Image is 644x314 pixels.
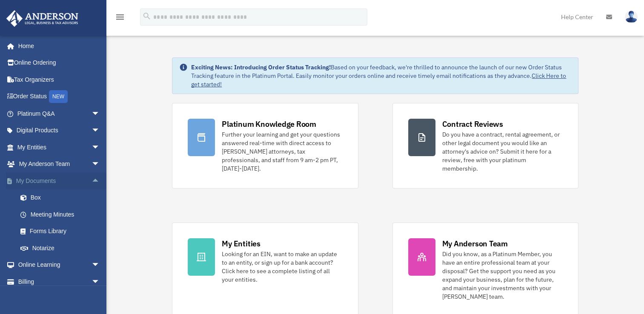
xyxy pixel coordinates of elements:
a: Contract Reviews Do you have a contract, rental agreement, or other legal document you would like... [392,103,578,188]
a: My Anderson Teamarrow_drop_down [6,156,113,173]
a: Home [6,37,109,54]
span: arrow_drop_down [92,122,109,140]
div: Do you have a contract, rental agreement, or other legal document you would like an attorney's ad... [442,130,563,173]
a: Digital Productsarrow_drop_down [6,122,113,139]
a: Online Ordering [6,54,113,71]
a: My Documentsarrow_drop_up [6,172,113,189]
a: My Entitiesarrow_drop_down [6,139,113,156]
div: Platinum Knowledge Room [222,119,316,129]
div: Based on your feedback, we're thrilled to announce the launch of our new Order Status Tracking fe... [191,63,571,88]
a: menu [115,15,125,22]
span: arrow_drop_down [92,105,109,123]
div: My Entities [222,238,260,249]
a: Tax Organizers [6,71,113,88]
span: arrow_drop_down [92,156,109,173]
div: Looking for an EIN, want to make an update to an entity, or sign up for a bank account? Click her... [222,250,342,284]
a: Forms Library [12,223,113,240]
a: Click Here to get started! [191,72,566,88]
a: Platinum Q&Aarrow_drop_down [6,105,113,122]
a: Platinum Knowledge Room Further your learning and get your questions answered real-time with dire... [172,103,358,188]
strong: Exciting News: Introducing Order Status Tracking! [191,63,331,71]
a: Billingarrow_drop_down [6,273,113,290]
a: Notarize [12,240,113,257]
img: Anderson Advisors Platinum Portal [4,10,81,27]
span: arrow_drop_down [92,273,109,291]
span: arrow_drop_down [92,139,109,156]
a: Order StatusNEW [6,88,113,106]
a: Meeting Minutes [12,206,113,223]
i: search [142,11,152,21]
i: menu [115,12,125,22]
div: NEW [49,90,68,103]
span: arrow_drop_up [92,172,109,190]
span: arrow_drop_down [92,257,109,274]
div: Further your learning and get your questions answered real-time with direct access to [PERSON_NAM... [222,130,342,173]
div: Did you know, as a Platinum Member, you have an entire professional team at your disposal? Get th... [442,250,563,301]
a: Online Learningarrow_drop_down [6,257,113,274]
div: Contract Reviews [442,119,503,129]
img: User Pic [625,11,638,23]
div: My Anderson Team [442,238,508,249]
a: Box [12,189,113,206]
